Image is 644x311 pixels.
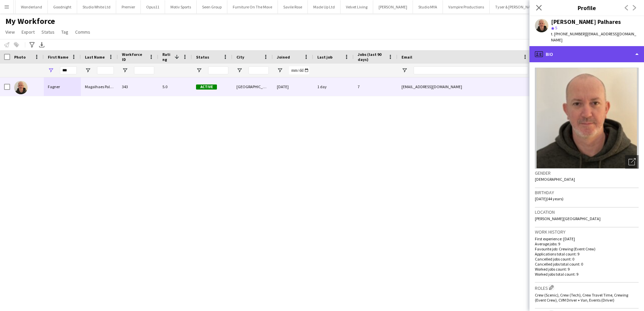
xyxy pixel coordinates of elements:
[5,16,55,26] span: My Workforce
[60,66,77,74] input: First Name Filter Input
[196,84,217,90] span: Active
[81,77,118,96] div: Magalhaes Palhares
[535,236,639,241] p: First experience: [DATE]
[19,28,37,36] a: Export
[249,66,269,74] input: City Filter Input
[535,292,628,303] span: Crew (Scenic), Crew (Tech), Crew Travel Time, Crewing (Event Crew), CVM Driver + Van, Events (Dri...
[165,0,197,13] button: Motiv Sports
[289,66,309,74] input: Joined Filter Input
[208,66,228,74] input: Status Filter Input
[625,155,639,169] div: Open photos pop-in
[341,0,373,13] button: Velvet Living
[196,55,209,60] span: Status
[22,29,35,35] span: Export
[118,77,158,96] div: 343
[535,209,639,215] h3: Location
[535,177,575,182] span: [DEMOGRAPHIC_DATA]
[535,189,639,196] h3: Birthday
[535,241,639,246] p: Average jobs: 9
[551,19,621,25] div: [PERSON_NAME] Palhares
[39,28,57,36] a: Status
[535,216,601,221] span: [PERSON_NAME][GEOGRAPHIC_DATA]
[14,81,28,94] img: Fagner Magalhaes Palhares
[227,0,278,13] button: Furniture On The Move
[236,55,244,60] span: City
[401,67,408,73] button: Open Filter Menu
[122,67,128,73] button: Open Filter Menu
[122,52,146,62] span: Workforce ID
[48,0,77,13] button: Goodnight
[354,77,397,96] div: 7
[38,41,46,49] app-action-btn: Export XLSX
[535,262,639,267] p: Cancelled jobs total count: 0
[59,28,71,36] a: Tag
[414,66,528,74] input: Email Filter Input
[48,55,68,60] span: First Name
[61,29,68,35] span: Tag
[535,68,639,169] img: Crew avatar or photo
[277,55,290,60] span: Joined
[535,256,639,262] p: Cancelled jobs count: 0
[535,272,639,277] p: Worked jobs total count: 9
[97,66,114,74] input: Last Name Filter Input
[116,0,141,13] button: Premier
[317,55,332,60] span: Last job
[308,0,341,13] button: Made Up Ltd
[85,67,91,73] button: Open Filter Menu
[313,77,354,96] div: 1 day
[5,29,15,35] span: View
[551,31,636,42] span: | [EMAIL_ADDRESS][DOMAIN_NAME]
[373,0,413,13] button: [PERSON_NAME]
[277,67,283,73] button: Open Filter Menu
[443,0,490,13] button: Vampire Productions
[535,229,639,235] h3: Work history
[535,284,639,291] h3: Roles
[75,29,90,35] span: Comms
[358,52,385,62] span: Jobs (last 90 days)
[529,46,644,62] div: Bio
[3,28,18,36] a: View
[41,29,55,35] span: Status
[28,41,36,49] app-action-btn: Advanced filters
[158,77,192,96] div: 5.0
[278,0,308,13] button: Savile Rose
[232,77,273,96] div: [GEOGRAPHIC_DATA]
[141,0,165,13] button: Opus11
[85,55,105,60] span: Last Name
[490,0,543,13] button: Tyser & [PERSON_NAME]
[236,67,243,73] button: Open Filter Menu
[15,0,48,13] button: Wonderland
[72,28,93,36] a: Comms
[14,55,26,60] span: Photo
[134,66,154,74] input: Workforce ID Filter Input
[397,77,532,96] div: [EMAIL_ADDRESS][DOMAIN_NAME]
[413,0,443,13] button: Studio MYA
[529,3,644,12] h3: Profile
[535,170,639,176] h3: Gender
[555,25,557,30] span: 5
[535,267,639,272] p: Worked jobs count: 9
[273,77,313,96] div: [DATE]
[535,196,563,201] span: [DATE] (44 years)
[77,0,116,13] button: Studio White Ltd
[44,77,81,96] div: Fagner
[162,52,172,62] span: Rating
[535,246,639,251] p: Favourite job: Crewing (Event Crew)
[48,67,54,73] button: Open Filter Menu
[401,55,412,60] span: Email
[196,67,202,73] button: Open Filter Menu
[535,251,639,256] p: Applications total count: 9
[197,0,227,13] button: Seen Group
[551,31,586,36] span: t. [PHONE_NUMBER]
